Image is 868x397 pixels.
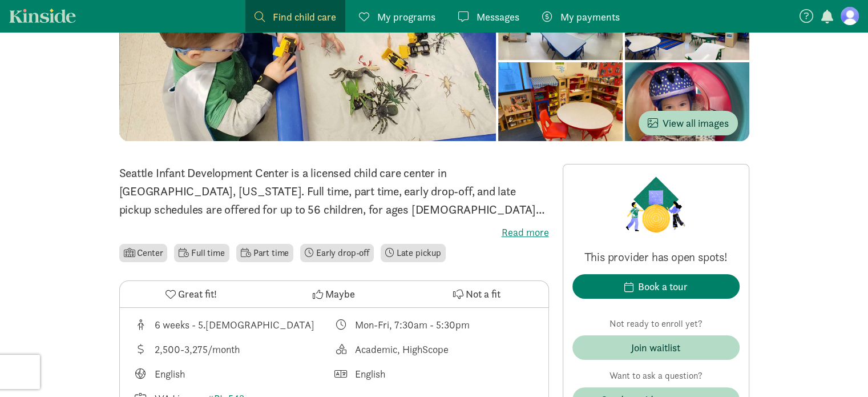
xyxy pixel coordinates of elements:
[134,342,334,357] div: Average tuition for this program
[623,174,689,235] img: Provider logo
[119,164,549,219] p: Seattle Infant Development Center is a licensed child care center in [GEOGRAPHIC_DATA], [US_STATE...
[477,9,519,25] span: Messages
[572,335,740,360] button: Join waitlist
[134,366,334,382] div: Languages taught
[119,226,549,239] label: Read more
[334,342,535,357] div: This provider's education philosophy
[572,317,740,331] p: Not ready to enroll yet?
[155,366,185,382] div: English
[381,244,446,262] li: Late pickup
[572,274,740,299] button: Book a tour
[639,111,738,135] button: View all images
[120,281,263,307] button: Great fit!
[377,9,435,25] span: My programs
[155,342,240,357] div: 2,500-3,275/month
[572,249,740,265] p: This provider has open spots!
[560,9,620,25] span: My payments
[174,244,229,262] li: Full time
[273,9,336,25] span: Find child care
[355,366,385,382] div: English
[134,317,334,332] div: Age range for children that this provider cares for
[300,244,374,262] li: Early drop-off
[466,286,500,302] span: Not a fit
[155,317,314,332] div: 6 weeks - 5.[DEMOGRAPHIC_DATA]
[572,369,740,383] p: Want to ask a question?
[325,286,355,302] span: Maybe
[355,342,449,357] div: Academic, HighScope
[9,9,76,23] a: Kinside
[355,317,470,332] div: Mon-Fri, 7:30am - 5:30pm
[178,286,217,302] span: Great fit!
[405,281,548,307] button: Not a fit
[631,340,680,355] div: Join waitlist
[263,281,405,307] button: Maybe
[648,115,729,131] span: View all images
[638,279,688,294] div: Book a tour
[119,244,168,262] li: Center
[334,317,535,332] div: Class schedule
[236,244,293,262] li: Part time
[334,366,535,382] div: Languages spoken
